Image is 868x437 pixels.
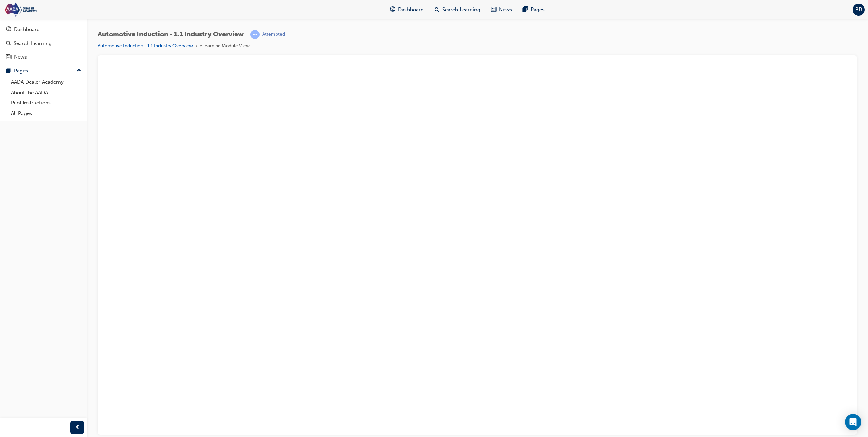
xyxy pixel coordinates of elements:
span: | [246,31,248,38]
span: Dashboard [398,6,424,14]
span: Search Learning [442,6,480,14]
a: All Pages [8,108,84,119]
span: pages-icon [523,5,528,14]
a: AADA Dealer Academy [8,77,84,87]
button: Pages [3,65,84,77]
div: Dashboard [14,26,40,33]
span: search-icon [6,41,11,47]
span: BR [855,6,862,14]
a: News [3,51,84,63]
a: news-iconNews [486,3,517,17]
span: pages-icon [6,68,11,74]
div: Search Learning [14,39,52,47]
div: Open Intercom Messenger [845,414,861,430]
span: guage-icon [390,5,395,14]
button: BR [853,4,865,16]
a: About the AADA [8,87,84,98]
img: Trak [3,2,82,17]
span: news-icon [6,54,11,60]
span: up-icon [77,66,81,75]
a: Dashboard [3,23,84,36]
div: Pages [14,67,28,75]
span: guage-icon [6,27,11,33]
li: eLearning Module View [200,42,250,50]
span: Automotive Induction - 1.1 Industry Overview [98,31,244,38]
span: learningRecordVerb_ATTEMPT-icon [250,30,260,39]
div: News [14,53,27,61]
span: Pages [531,6,545,14]
a: search-iconSearch Learning [429,3,486,17]
span: prev-icon [75,423,80,432]
a: pages-iconPages [517,3,550,17]
a: guage-iconDashboard [385,3,429,17]
a: Search Learning [3,37,84,50]
a: Automotive Induction - 1.1 Industry Overview [98,43,193,49]
span: search-icon [435,5,439,14]
span: News [499,6,512,14]
button: DashboardSearch LearningNews [3,22,84,65]
div: Attempted [262,31,285,38]
a: Pilot Instructions [8,98,84,108]
span: news-icon [491,5,496,14]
